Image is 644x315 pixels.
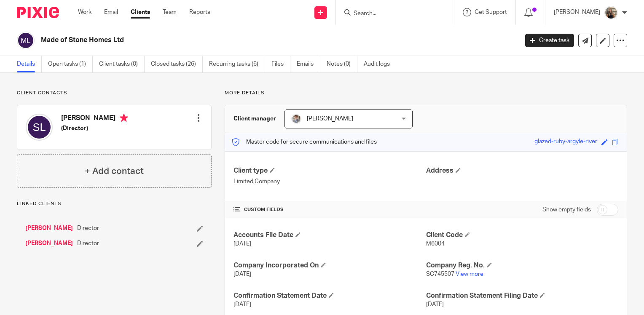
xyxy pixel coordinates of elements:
[233,271,251,277] span: [DATE]
[48,56,93,72] a: Open tasks (1)
[426,271,454,277] span: SC745507
[151,56,203,72] a: Closed tasks (26)
[231,138,377,146] p: Master code for secure communications and files
[426,166,618,175] h4: Address
[307,116,353,122] span: [PERSON_NAME]
[163,8,177,16] a: Team
[233,302,251,307] span: [DATE]
[85,165,144,178] h4: + Add contact
[534,137,597,147] div: glazed-ruby-argyle-river
[475,9,507,15] span: Get Support
[61,114,128,124] h4: [PERSON_NAME]
[554,8,600,16] p: [PERSON_NAME]
[120,114,128,122] i: Primary
[233,177,426,186] p: Limited Company
[104,8,118,16] a: Email
[233,115,276,123] h3: Client manager
[426,291,618,300] h4: Confirmation Statement Filing Date
[41,36,418,45] h2: Made of Stone Homes Ltd
[131,8,150,16] a: Clients
[209,56,265,72] a: Recurring tasks (6)
[233,231,426,240] h4: Accounts File Date
[353,10,429,18] input: Search
[426,231,618,240] h4: Client Code
[525,34,574,47] a: Create task
[77,239,99,248] span: Director
[426,261,618,270] h4: Company Reg. No.
[17,56,42,72] a: Details
[225,90,627,96] p: More details
[17,7,59,18] img: Pixie
[25,239,73,248] a: [PERSON_NAME]
[604,6,618,19] img: pic.png
[542,206,591,214] label: Show empty fields
[17,32,35,49] img: svg%3E
[426,302,444,307] span: [DATE]
[25,224,73,232] a: [PERSON_NAME]
[61,124,128,133] h5: (Director)
[17,200,212,207] p: Linked clients
[364,56,396,72] a: Audit logs
[26,114,53,141] img: svg%3E
[291,114,301,124] img: I%20like%20this%20one%20Deanoa.jpg
[426,241,445,247] span: M6004
[327,56,357,72] a: Notes (0)
[456,271,483,277] a: View more
[233,291,426,300] h4: Confirmation Statement Date
[77,224,99,232] span: Director
[78,8,91,16] a: Work
[233,206,426,213] h4: CUSTOM FIELDS
[233,166,426,175] h4: Client type
[233,261,426,270] h4: Company Incorporated On
[271,56,290,72] a: Files
[297,56,320,72] a: Emails
[17,90,212,96] p: Client contacts
[189,8,210,16] a: Reports
[99,56,145,72] a: Client tasks (0)
[233,241,251,247] span: [DATE]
